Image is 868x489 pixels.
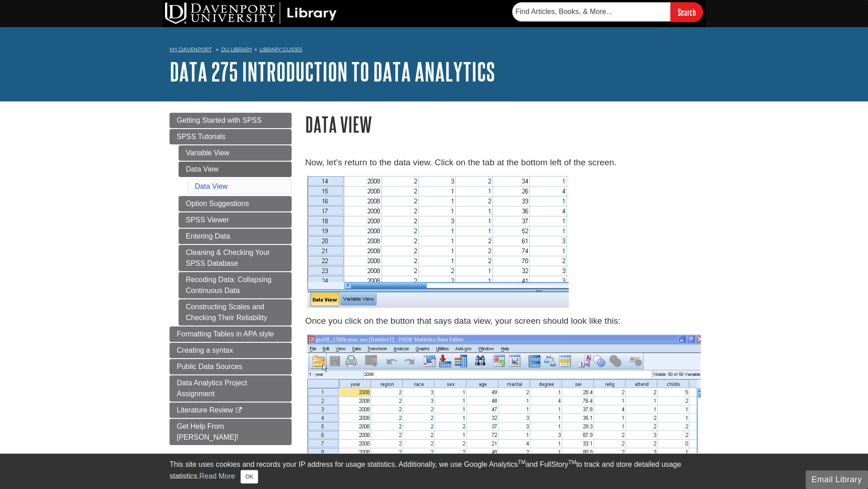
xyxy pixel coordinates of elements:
[170,359,292,374] a: Public Data Sources
[177,346,233,354] span: Creating a syntax
[179,162,292,177] a: Data View
[170,43,698,58] nav: breadcrumb
[177,379,247,398] span: Data Analytics Project Assignment
[170,459,698,484] div: This site uses cookies and records your IP address for usage statistics. Additionally, we use Goo...
[179,229,292,244] a: Entering Data
[235,407,243,413] i: This link opens in a new window
[170,326,292,342] a: Formatting Tables in APA style
[241,470,258,484] button: Close
[670,2,703,22] input: Search
[512,2,703,22] form: Searches DU Library's articles, books, and more
[179,245,292,271] a: Cleaning & Checking Your SPSS Database
[305,113,698,136] h1: Data View
[179,145,292,161] a: Variable View
[179,196,292,211] a: Option Suggestions
[177,363,242,370] span: Public Data Sources
[170,46,212,53] a: My Davenport
[177,422,238,441] span: Get Help From [PERSON_NAME]!
[170,419,292,445] a: Get Help From [PERSON_NAME]!
[170,375,292,402] a: Data Analytics Project Assignment
[221,46,252,53] a: DU Library
[305,315,698,328] p: Once you click on the button that says data view, your screen should look like this:
[170,113,292,445] div: Guide Page Menu
[165,2,337,24] img: DU Library
[806,470,868,489] button: Email Library
[177,330,274,338] span: Formatting Tables in APA style
[170,403,292,418] a: Literature Review
[179,272,292,298] a: Recoding Data: Collapsing Continuous Data
[259,46,302,53] a: Library Guides
[177,406,233,414] span: Literature Review
[170,113,292,128] a: Getting Started with SPSS
[177,116,262,124] span: Getting Started with SPSS
[512,2,670,21] input: Find Articles, Books, & More...
[170,58,495,86] a: DATA 275 Introduction to Data Analytics
[177,133,226,140] span: SPSS Tutorials
[199,472,235,480] a: Read More
[568,459,576,465] sup: TM
[518,459,525,465] sup: TM
[170,129,292,144] a: SPSS Tutorials
[179,299,292,326] a: Constructing Scales and Checking Their Reliability
[170,343,292,358] a: Creating a syntax
[195,182,228,190] a: Data View
[179,212,292,228] a: SPSS Viewer
[305,156,698,169] p: Now, let’s return to the data view. Click on the tab at the bottom left of the screen.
